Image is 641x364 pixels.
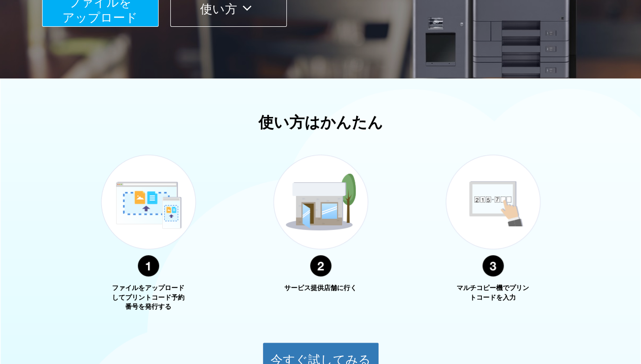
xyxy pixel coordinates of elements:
[283,284,359,293] p: サービス提供店舗に行く
[110,284,186,312] p: ファイルをアップロードしてプリントコード予約番号を発行する
[455,284,531,302] p: マルチコピー機でプリントコードを入力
